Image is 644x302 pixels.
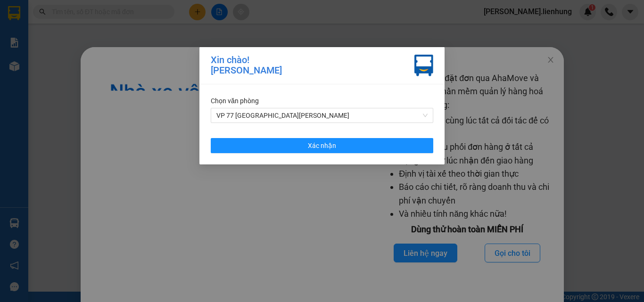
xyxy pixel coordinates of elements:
img: vxr-icon [414,55,433,76]
div: Chọn văn phòng [211,96,433,106]
span: Xác nhận [308,140,336,151]
button: Xác nhận [211,138,433,153]
span: VP 77 Thái Nguyên [216,108,428,122]
div: Xin chào! [PERSON_NAME] [211,55,282,76]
